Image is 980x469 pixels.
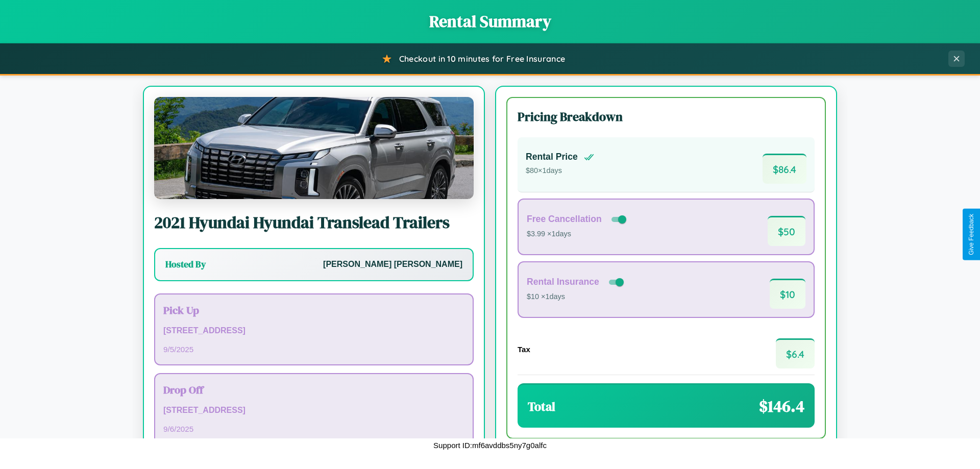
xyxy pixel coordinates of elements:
[527,214,602,225] h4: Free Cancellation
[527,228,628,241] p: $3.99 × 1 days
[968,214,975,255] div: Give Feedback
[526,164,594,178] p: $ 80 × 1 days
[323,257,462,272] p: [PERSON_NAME] [PERSON_NAME]
[165,258,206,270] h3: Hosted By
[770,279,805,309] span: $ 10
[763,154,806,184] span: $ 86.4
[759,395,804,417] span: $ 146.4
[163,324,464,338] p: [STREET_ADDRESS]
[527,277,599,287] h4: Rental Insurance
[154,211,474,234] h2: 2021 Hyundai Hyundai Translead Trailers
[526,152,578,162] h4: Rental Price
[528,398,555,415] h3: Total
[10,10,970,33] h1: Rental Summary
[527,290,626,304] p: $10 × 1 days
[399,54,565,64] span: Checkout in 10 minutes for Free Insurance
[154,97,474,199] img: Hyundai Hyundai Translead Trailers
[163,342,464,356] p: 9 / 5 / 2025
[163,422,464,436] p: 9 / 6 / 2025
[163,403,464,418] p: [STREET_ADDRESS]
[518,345,530,354] h4: Tax
[776,338,815,368] span: $ 6.4
[518,108,815,125] h3: Pricing Breakdown
[433,438,547,452] p: Support ID: mf6avddbs5ny7g0alfc
[163,382,464,397] h3: Drop Off
[163,303,464,317] h3: Pick Up
[768,216,805,246] span: $ 50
